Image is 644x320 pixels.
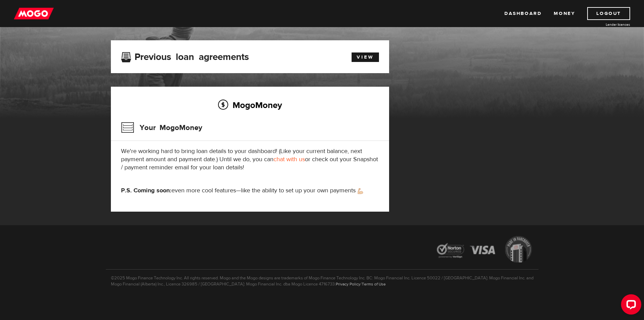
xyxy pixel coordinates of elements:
a: Dashboard [504,7,542,20]
h3: Previous loan agreements [121,51,249,60]
h3: Your MogoMoney [121,119,202,136]
p: ©2025 Mogo Finance Technology Inc. All rights reserved. Mogo and the Mogo designs are trademarks ... [106,269,539,287]
p: We're working hard to bring loan details to your dashboard! (Like your current balance, next paym... [121,147,379,172]
a: Lender licences [579,22,630,27]
a: Money [554,7,575,20]
a: Terms of Use [362,281,386,287]
a: Privacy Policy [336,281,360,287]
img: mogo_logo-11ee424be714fa7cbb0f0f49df9e16ec.png [14,7,54,20]
p: even more cool features—like the ability to set up your own payments [121,187,379,195]
a: View [352,52,379,62]
h2: MogoMoney [121,98,379,112]
img: strong arm emoji [358,188,363,194]
iframe: LiveChat chat widget [616,292,644,320]
strong: P.S. Coming soon: [121,187,171,194]
a: Logout [587,7,630,20]
a: chat with us [273,155,305,163]
img: legal-icons-92a2ffecb4d32d839781d1b4e4802d7b.png [430,231,539,269]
